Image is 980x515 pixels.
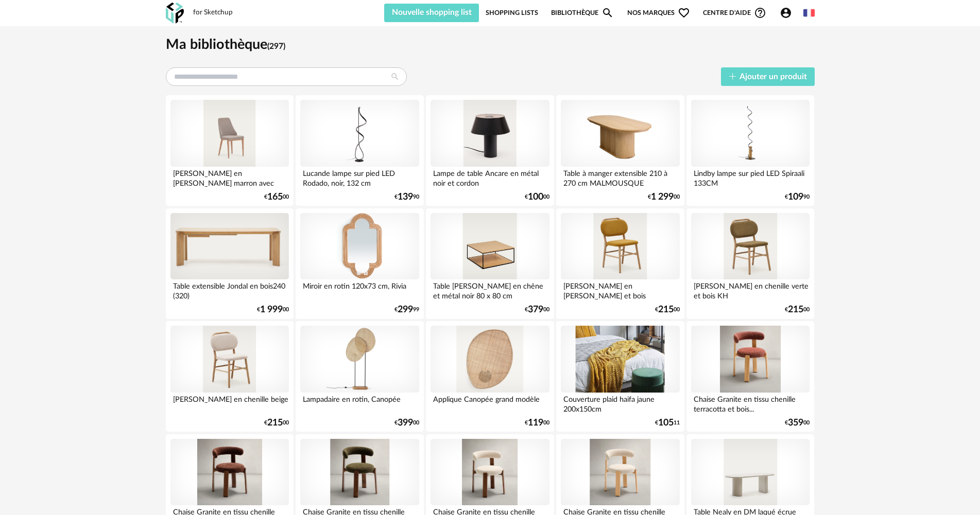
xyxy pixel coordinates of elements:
[384,4,479,22] button: Nouvelle shopping list
[267,419,283,427] span: 215
[556,321,684,432] a: Couverture plaid haifa jaune 200x150cm Couverture plaid haifa jaune 200x150cm €10511
[561,393,679,413] div: Couverture plaid haifa jaune 200x150cm
[264,419,289,427] div: € 00
[658,306,674,313] span: 215
[398,193,413,201] span: 139
[431,167,549,187] div: Lampe de table Ancare en métal noir et cordon
[686,321,814,432] a: Chaise Granite en tissu chenille terracotta et bois clair Chaise Granite en tissu chenille terrac...
[780,7,792,19] span: Account Circle icon
[166,208,294,319] a: Table extensible Jondal en bois240 (320) Table extensible Jondal en bois240 (320) €1 99900
[431,279,549,300] div: Table [PERSON_NAME] en chêne et métal noir 80 x 80 cm
[394,193,419,201] div: € 90
[788,193,803,201] span: 109
[525,193,549,201] div: € 00
[296,208,423,319] a: Miroir en rotin 120x73 cm, Rivia Miroir en rotin 120x73 cm, Rivia €29999
[300,167,419,187] div: Lucande lampe sur pied LED Rodado, noir, 132 cm
[431,393,549,413] div: Applique Canopée grand modèle
[703,7,766,19] span: Centre d'aideHelp Circle Outline icon
[486,4,538,22] a: Shopping Lists
[678,7,690,19] span: Heart Outline icon
[426,95,554,206] a: Lampe de table Ancare en métal noir et cordon Lampe de table Ancare en métal noir et cordon €10000
[525,306,549,313] div: € 00
[658,419,674,427] span: 105
[754,7,766,19] span: Help Circle Outline icon
[691,167,810,187] div: Lindby lampe sur pied LED Spiraali 133CM
[267,42,285,50] span: (297)
[785,306,810,313] div: € 00
[528,193,543,201] span: 100
[170,393,289,413] div: [PERSON_NAME] en chenille beige
[170,279,289,300] div: Table extensible Jondal en bois240 (320)
[426,208,554,319] a: Table basse Yoana en chêne et métal noir 80 x 80 cm Table [PERSON_NAME] en chêne et métal noir 80...
[556,95,684,206] a: Table à manger extensible 210 à 270 cm MALMOUSQUE Table à manger extensible 210 à 270 cm MALMOUSQ...
[426,321,554,432] a: Applique Canopée grand modèle Applique Canopée grand modèle €11900
[721,67,815,86] button: Ajouter un produit
[655,419,680,427] div: € 11
[525,419,549,427] div: € 00
[166,35,815,54] h1: Ma bibliothèque
[601,7,614,19] span: Magnify icon
[394,306,419,313] div: € 99
[561,167,679,187] div: Table à manger extensible 210 à 270 cm MALMOUSQUE
[264,193,289,201] div: € 00
[300,393,419,413] div: Lampadaire en rotin, Canopée
[785,193,810,201] div: € 90
[392,8,472,16] span: Nouvelle shopping list
[561,279,679,300] div: [PERSON_NAME] en [PERSON_NAME] et bois
[686,95,814,206] a: Lindby lampe sur pied LED Spiraali 133CM Lindby lampe sur pied LED Spiraali 133CM €10990
[686,208,814,319] a: Chaise Helda en chenille verte et bois KH [PERSON_NAME] en chenille verte et bois KH €21500
[788,419,803,427] span: 359
[803,7,815,19] img: fr
[691,279,810,300] div: [PERSON_NAME] en chenille verte et bois KH
[267,193,283,201] span: 165
[655,306,680,313] div: € 00
[648,193,680,201] div: € 00
[394,419,419,427] div: € 00
[300,279,419,300] div: Miroir en rotin 120x73 cm, Rivia
[398,419,413,427] span: 399
[166,321,294,432] a: Chaise Helda en chenille beige [PERSON_NAME] en chenille beige €21500
[260,306,283,313] span: 1 999
[170,167,289,187] div: [PERSON_NAME] en [PERSON_NAME] marron avec pieds en bois
[166,3,184,24] img: OXP
[296,321,423,432] a: Lampadaire en rotin, Canopée Lampadaire en rotin, Canopée €39900
[651,193,674,201] span: 1 299
[257,306,289,313] div: € 00
[627,4,690,22] span: Nos marques
[166,95,294,206] a: Chaise Rosie en chenille marron avec pieds en bois [PERSON_NAME] en [PERSON_NAME] marron avec pie...
[398,306,413,313] span: 299
[551,4,614,22] a: BibliothèqueMagnify icon
[528,419,543,427] span: 119
[788,306,803,313] span: 215
[740,73,807,81] span: Ajouter un produit
[556,208,684,319] a: Chaise Helda en chenille moutarde et bois [PERSON_NAME] en [PERSON_NAME] et bois €21500
[193,8,233,17] div: for Sketchup
[691,393,810,413] div: Chaise Granite en tissu chenille terracotta et bois...
[780,7,797,19] span: Account Circle icon
[785,419,810,427] div: € 00
[528,306,543,313] span: 379
[296,95,423,206] a: Lucande lampe sur pied LED Rodado, noir, 132 cm Lucande lampe sur pied LED Rodado, noir, 132 cm €...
